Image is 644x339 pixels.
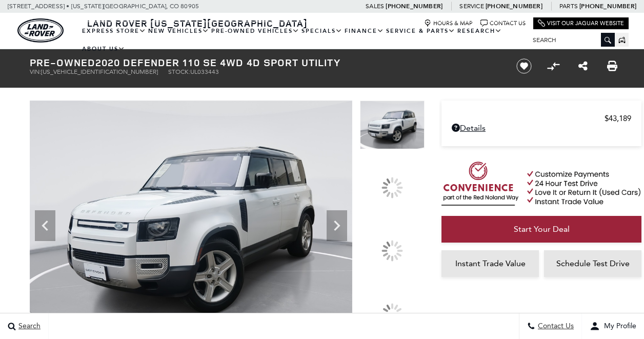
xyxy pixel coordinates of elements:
[385,22,456,40] a: Service & Parts
[41,68,158,75] span: [US_VEHICLE_IDENTIFICATION_NUMBER]
[452,114,631,123] a: $43,189
[147,22,210,40] a: New Vehicles
[386,2,442,10] a: [PHONE_NUMBER]
[600,322,636,331] span: My Profile
[452,123,631,133] a: Details
[579,2,636,10] a: [PHONE_NUMBER]
[441,250,539,277] a: Instant Trade Value
[455,258,526,268] span: Instant Trade Value
[424,19,473,27] a: Hours & Map
[8,3,199,10] a: [STREET_ADDRESS] • [US_STATE][GEOGRAPHIC_DATA], CO 80905
[210,22,300,40] a: Pre-Owned Vehicles
[17,18,64,43] img: Land Rover
[559,3,578,10] span: Parts
[344,22,385,40] a: Finance
[480,19,526,27] a: Contact Us
[459,3,484,10] span: Service
[300,22,344,40] a: Specials
[17,18,64,43] a: land-rover
[441,216,641,243] a: Start Your Deal
[81,22,147,40] a: EXPRESS STORE
[30,57,499,68] h1: 2020 Defender 110 SE 4WD 4D Sport Utility
[605,114,631,123] span: $43,189
[30,68,41,75] span: VIN:
[87,17,308,29] span: Land Rover [US_STATE][GEOGRAPHIC_DATA]
[514,224,570,234] span: Start Your Deal
[81,22,525,58] nav: Main Navigation
[16,322,41,331] span: Search
[190,68,219,75] span: UL033443
[486,2,542,10] a: [PHONE_NUMBER]
[366,3,384,10] span: Sales
[578,60,588,72] a: Share this Pre-Owned 2020 Defender 110 SE 4WD 4D Sport Utility
[582,313,644,339] button: user-profile-menu
[538,19,624,27] a: Visit Our Jaguar Website
[546,58,561,74] button: Compare vehicle
[168,68,190,75] span: Stock:
[525,34,615,46] input: Search
[456,22,503,40] a: Research
[556,258,630,268] span: Schedule Test Drive
[607,60,617,72] a: Print this Pre-Owned 2020 Defender 110 SE 4WD 4D Sport Utility
[513,58,535,74] button: Save vehicle
[544,250,641,277] a: Schedule Test Drive
[360,101,425,149] img: Used 2020 Fuji White Land Rover SE image 1
[81,40,126,58] a: About Us
[81,17,314,29] a: Land Rover [US_STATE][GEOGRAPHIC_DATA]
[535,322,574,331] span: Contact Us
[30,55,95,69] strong: Pre-Owned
